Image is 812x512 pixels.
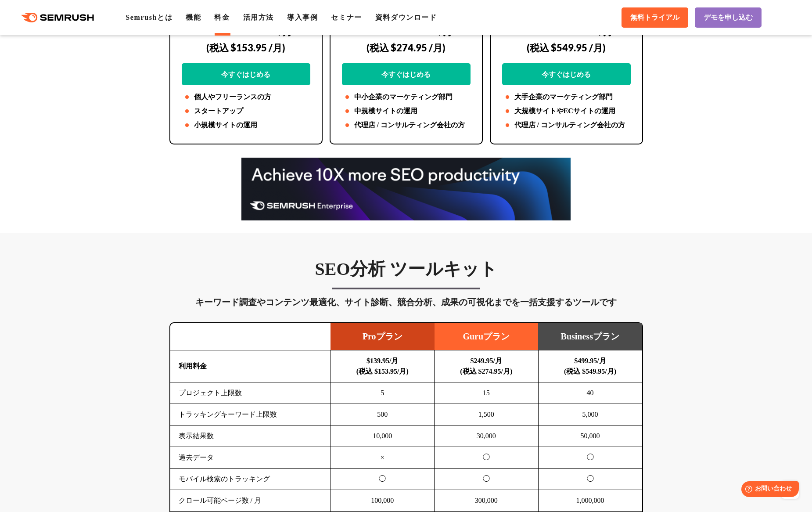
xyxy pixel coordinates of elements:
[169,295,643,309] div: キーワード調査やコンテンツ最適化、サイト診断、競合分析、成果の可視化までを一括支援するツールです
[331,323,435,350] td: Proプラン
[435,425,539,447] td: 30,000
[538,404,642,425] td: 5,000
[179,362,207,370] b: 利用料金
[622,7,688,28] a: 無料トライアル
[502,120,631,130] li: 代理店 / コンサルティング会社の方
[186,14,201,21] a: 機能
[435,323,539,350] td: Guruプラン
[564,357,616,375] b: $499.95/月 (税込 $549.95/月)
[182,106,310,116] li: スタートアップ
[331,404,435,425] td: 500
[502,92,631,102] li: 大手企業のマーケティング部門
[375,14,437,21] a: 資料ダウンロード
[331,382,435,404] td: 5
[342,92,471,102] li: 中小企業のマーケティング部門
[538,447,642,469] td: ◯
[331,447,435,469] td: ×
[734,478,802,502] iframe: Help widget launcher
[182,92,310,102] li: 個人やフリーランスの方
[182,120,310,130] li: 小規模サイトの運用
[695,7,762,28] a: デモを申し込む
[331,490,435,512] td: 100,000
[170,425,331,447] td: 表示結果数
[287,14,318,21] a: 導入事例
[356,357,409,375] b: $139.95/月 (税込 $153.95/月)
[170,404,331,425] td: トラッキングキーワード上限数
[182,63,310,85] a: 今すぐはじめる
[182,10,310,85] div: 139
[502,32,631,63] div: (税込 $549.95 /月)
[502,63,631,85] a: 今すぐはじめる
[435,469,539,490] td: ◯
[243,14,274,21] a: 活用方法
[538,323,642,350] td: Businessプラン
[342,120,471,130] li: 代理店 / コンサルティング会社の方
[170,382,331,404] td: プロジェクト上限数
[182,32,310,63] div: (税込 $153.95 /月)
[170,469,331,490] td: モバイル検索のトラッキング
[331,14,362,21] a: セミナー
[502,10,631,85] div: 499
[630,13,679,22] span: 無料トライアル
[502,106,631,116] li: 大規模サイトやECサイトの運用
[460,357,512,375] b: $249.95/月 (税込 $274.95/月)
[169,258,643,280] h3: SEO分析 ツールキット
[342,106,471,116] li: 中規模サイトの運用
[538,382,642,404] td: 40
[435,382,539,404] td: 15
[170,447,331,469] td: 過去データ
[435,490,539,512] td: 300,000
[435,447,539,469] td: ◯
[331,425,435,447] td: 10,000
[342,32,471,63] div: (税込 $274.95 /月)
[214,14,230,21] a: 料金
[342,10,471,85] div: 249
[331,469,435,490] td: ◯
[704,13,753,22] span: デモを申し込む
[538,425,642,447] td: 50,000
[126,14,172,21] a: Semrushとは
[538,490,642,512] td: 1,000,000
[435,404,539,425] td: 1,500
[170,490,331,512] td: クロール可能ページ数 / 月
[342,63,471,85] a: 今すぐはじめる
[538,469,642,490] td: ◯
